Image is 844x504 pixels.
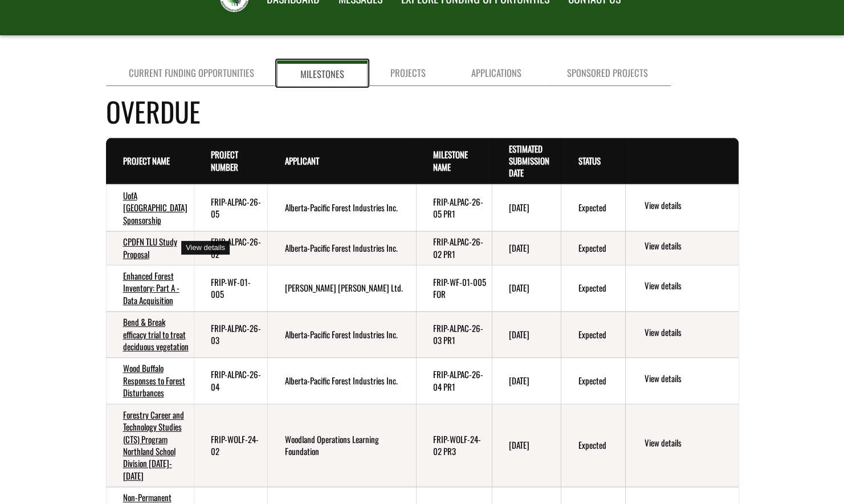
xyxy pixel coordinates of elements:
[194,404,267,487] td: FRIP-WOLF-24-02
[492,185,561,231] td: 8/15/2025
[561,231,625,265] td: Expected
[194,265,267,311] td: FRIP-WF-01-005
[509,328,529,341] time: [DATE]
[492,265,561,311] td: 7/31/2025
[211,148,238,173] a: Project Number
[433,148,468,173] a: Milestone Name
[284,154,319,167] a: Applicant
[106,265,194,311] td: Enhanced Forest Inventory: Part A - Data Acquisition
[509,142,549,179] a: Estimated Submission Date
[625,138,738,185] th: Actions
[267,404,415,487] td: Woodland Operations Learning Foundation
[544,60,671,86] a: Sponsored Projects
[194,231,267,265] td: FRIP-ALPAC-26-02
[625,231,738,265] td: action menu
[181,241,230,255] div: View details
[368,60,448,86] a: Projects
[194,312,267,358] td: FRIP-ALPAC-26-03
[416,312,492,358] td: FRIP-ALPAC-26-03 PR1
[644,372,733,386] a: View details
[277,60,368,86] a: Milestones
[644,280,733,293] a: View details
[509,201,529,214] time: [DATE]
[106,358,194,404] td: Wood Buffalo Responses to Forest Disturbances
[194,358,267,404] td: FRIP-ALPAC-26-04
[267,265,415,311] td: West Fraser Mills Ltd.
[625,185,738,231] td: action menu
[123,269,180,306] a: Enhanced Forest Inventory: Part A - Data Acquisition
[561,265,625,311] td: Expected
[416,231,492,265] td: FRIP-ALPAC-26-02 PR1
[509,281,529,294] time: [DATE]
[625,358,738,404] td: action menu
[492,358,561,404] td: 7/15/2025
[123,315,189,353] a: Bend & Break efficacy trial to treat deciduous vegetation
[123,235,177,260] a: CPDFN TLU Study Proposal
[644,326,733,340] a: View details
[561,185,625,231] td: Expected
[578,154,600,167] a: Status
[267,312,415,358] td: Alberta-Pacific Forest Industries Inc.
[123,408,184,482] a: Forestry Career and Technology Studies (CTS) Program Northland School Division [DATE]-[DATE]
[123,154,170,167] a: Project Name
[644,199,733,213] a: View details
[416,265,492,311] td: FRIP-WF-01-005 FOR
[509,439,529,451] time: [DATE]
[106,185,194,231] td: UofA Fall Forestry Field School Sponsorship
[561,312,625,358] td: Expected
[644,240,733,253] a: View details
[625,312,738,358] td: action menu
[106,312,194,358] td: Bend & Break efficacy trial to treat deciduous vegetation
[416,404,492,487] td: FRIP-WOLF-24-02 PR3
[416,185,492,231] td: FRIP-ALPAC-26-05 PR1
[492,312,561,358] td: 7/31/2025
[561,358,625,404] td: Expected
[561,404,625,487] td: Expected
[194,185,267,231] td: FRIP-ALPAC-26-05
[625,404,738,487] td: action menu
[123,362,185,399] a: Wood Buffalo Responses to Forest Disturbances
[416,358,492,404] td: FRIP-ALPAC-26-04 PR1
[267,185,415,231] td: Alberta-Pacific Forest Industries Inc.
[509,374,529,387] time: [DATE]
[509,241,529,254] time: [DATE]
[492,404,561,487] td: 6/30/2025
[106,231,194,265] td: CPDFN TLU Study Proposal
[267,231,415,265] td: Alberta-Pacific Forest Industries Inc.
[267,358,415,404] td: Alberta-Pacific Forest Industries Inc.
[644,437,733,450] a: View details
[123,189,187,226] a: UofA [GEOGRAPHIC_DATA] Sponsorship
[106,404,194,487] td: Forestry Career and Technology Studies (CTS) Program Northland School Division 2024-2025
[492,231,561,265] td: 8/8/2025
[625,265,738,311] td: action menu
[448,60,544,86] a: Applications
[106,91,739,132] h4: Overdue
[106,60,277,86] a: Current Funding Opportunities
